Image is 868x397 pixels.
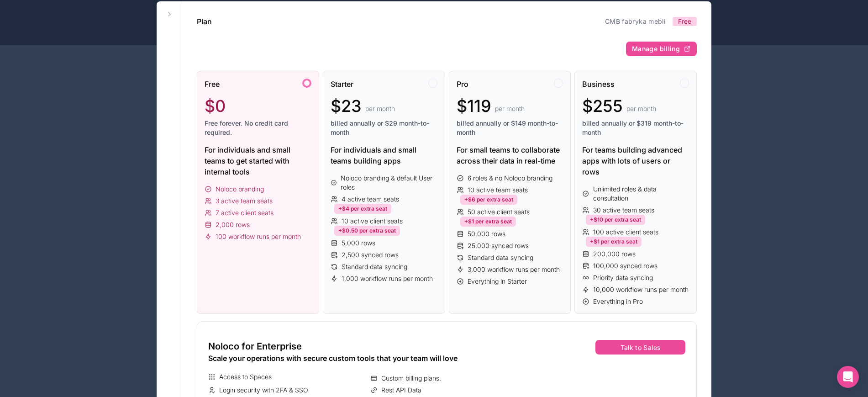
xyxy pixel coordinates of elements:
span: 6 roles & no Noloco branding [468,174,552,183]
span: billed annually or $319 month-to-month [582,119,689,137]
span: 100,000 synced rows [593,261,658,270]
div: For teams building advanced apps with lots of users or rows [582,144,689,177]
span: Noloco for Enterprise [208,340,302,353]
span: Everything in Pro [593,297,643,306]
span: Unlimited roles & data consultation [593,185,689,203]
div: Open Intercom Messenger [837,366,859,388]
div: For individuals and small teams building apps [331,144,437,166]
span: Everything in Starter [468,277,527,286]
span: $255 [582,97,623,115]
span: Login security with 2FA & SSO [219,386,308,395]
span: billed annually or $29 month-to-month [331,119,437,137]
div: +$6 per extra seat [460,195,517,205]
span: Free forever. No credit card required. [205,119,311,137]
div: For small teams to collaborate across their data in real-time [457,144,563,166]
span: 200,000 rows [593,249,636,259]
span: 10 active team seats [468,185,528,195]
span: 10,000 workflow runs per month [593,285,689,294]
span: 3,000 workflow runs per month [468,265,560,274]
span: 25,000 synced rows [468,241,529,250]
span: per month [626,104,656,113]
div: Scale your operations with secure custom tools that your team will love [208,353,528,364]
div: +$0.50 per extra seat [334,226,400,236]
span: Standard data syncing [468,253,533,262]
span: 7 active client seats [216,208,274,217]
span: 5,000 rows [342,238,375,248]
span: $23 [331,97,362,115]
h1: Plan [197,16,212,27]
span: 10 active client seats [342,217,403,226]
div: +$4 per extra seat [334,204,391,214]
span: billed annually or $149 month-to-month [457,119,563,137]
span: 3 active team seats [216,196,273,206]
span: Priority data syncing [593,273,653,282]
button: Manage billing [626,42,697,56]
button: Talk to Sales [595,340,685,355]
span: 2,500 synced rows [342,250,399,259]
span: $0 [205,97,226,115]
span: Manage billing [632,45,680,53]
div: +$10 per extra seat [586,215,645,225]
span: Free [205,79,220,90]
div: +$1 per extra seat [460,217,516,227]
span: 50,000 rows [468,229,505,238]
div: For individuals and small teams to get started with internal tools [205,144,311,177]
span: Rest API Data [381,386,421,395]
span: Access to Spaces [219,372,272,381]
span: 4 active team seats [342,195,399,204]
span: Noloco branding [216,185,264,194]
span: Standard data syncing [342,262,407,271]
span: Noloco branding & default User roles [341,174,437,192]
span: 50 active client seats [468,207,530,217]
span: 1,000 workflow runs per month [342,274,433,283]
span: 100 active client seats [593,228,658,237]
div: +$1 per extra seat [586,237,642,247]
span: per month [365,104,395,113]
span: $119 [457,97,491,115]
span: per month [495,104,525,113]
span: Free [678,17,691,26]
span: 2,000 rows [216,220,250,229]
span: Starter [331,79,353,90]
span: Custom billing plans. [381,374,441,383]
span: Pro [457,79,468,90]
a: CMB fabryka mebli [605,17,665,25]
span: Business [582,79,615,90]
span: 100 workflow runs per month [216,232,301,241]
span: 30 active team seats [593,206,654,215]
